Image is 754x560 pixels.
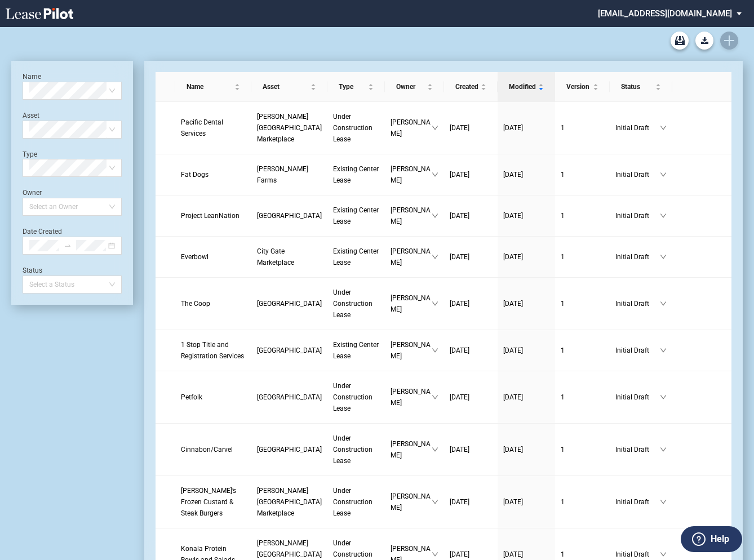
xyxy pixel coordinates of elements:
[257,300,322,308] span: Harvest Grove
[263,81,308,92] span: Asset
[503,446,523,454] span: [DATE]
[615,251,660,263] span: Initial Draft
[615,122,660,134] span: Initial Draft
[333,246,379,268] a: Existing Center Lease
[23,112,39,119] label: Asset
[660,446,667,453] span: down
[181,444,246,455] a: Cinnabon/Carvel
[432,300,438,307] span: down
[181,210,246,221] a: Project LeanNation
[561,251,604,263] a: 1
[391,438,432,461] span: [PERSON_NAME]
[503,169,549,180] a: [DATE]
[498,72,555,102] th: Modified
[333,339,379,362] a: Existing Center Lease
[257,247,294,266] span: City Gate Marketplace
[503,550,523,558] span: [DATE]
[333,205,379,227] a: Existing Center Lease
[181,117,246,139] a: Pacific Dental Services
[503,392,549,403] a: [DATE]
[257,345,322,356] a: [GEOGRAPHIC_DATA]
[450,122,492,134] a: [DATE]
[450,251,492,263] a: [DATE]
[333,434,372,465] span: Under Construction Lease
[333,287,379,321] a: Under Construction Lease
[509,81,536,92] span: Modified
[503,122,549,134] a: [DATE]
[671,32,689,50] a: Archive
[450,496,492,508] a: [DATE]
[561,298,604,309] a: 1
[450,253,469,261] span: [DATE]
[660,254,667,260] span: down
[615,169,660,180] span: Initial Draft
[257,446,322,454] span: Harvest Grove
[660,347,667,354] span: down
[561,550,565,558] span: 1
[181,251,246,263] a: Everbowl
[660,394,667,401] span: down
[432,171,438,178] span: down
[615,345,660,356] span: Initial Draft
[610,72,672,102] th: Status
[615,549,660,560] span: Initial Draft
[23,266,42,274] label: Status
[503,253,523,261] span: [DATE]
[257,346,322,354] span: Circle Cross Ranch
[561,496,604,508] a: 1
[432,394,438,401] span: down
[391,292,432,315] span: [PERSON_NAME]
[64,242,72,250] span: swap-right
[503,210,549,221] a: [DATE]
[660,125,667,131] span: down
[181,393,202,401] span: Petfolk
[455,81,478,92] span: Created
[432,347,438,354] span: down
[615,444,660,455] span: Initial Draft
[503,444,549,455] a: [DATE]
[660,171,667,178] span: down
[257,485,322,519] a: [PERSON_NAME][GEOGRAPHIC_DATA] Marketplace
[621,81,653,92] span: Status
[432,446,438,453] span: down
[181,392,246,403] a: Petfolk
[692,32,717,50] md-menu: Download Blank Form List
[23,73,41,81] label: Name
[391,163,432,186] span: [PERSON_NAME]
[503,498,523,506] span: [DATE]
[615,392,660,403] span: Initial Draft
[561,446,565,454] span: 1
[257,210,322,221] a: [GEOGRAPHIC_DATA]
[187,81,232,92] span: Name
[333,288,372,319] span: Under Construction Lease
[333,380,379,414] a: Under Construction Lease
[391,205,432,227] span: [PERSON_NAME]
[333,433,379,466] a: Under Construction Lease
[432,551,438,558] span: down
[503,124,523,132] span: [DATE]
[450,550,469,558] span: [DATE]
[181,212,239,220] span: Project LeanNation
[561,122,604,134] a: 1
[432,254,438,260] span: down
[391,491,432,513] span: [PERSON_NAME]
[561,498,565,506] span: 1
[444,72,498,102] th: Created
[503,346,523,354] span: [DATE]
[561,444,604,455] a: 1
[561,300,565,308] span: 1
[450,498,469,506] span: [DATE]
[391,117,432,139] span: [PERSON_NAME]
[181,341,244,360] span: 1 Stop Title and Registration Services
[257,111,322,145] a: [PERSON_NAME][GEOGRAPHIC_DATA] Marketplace
[333,165,379,184] span: Existing Center Lease
[503,298,549,309] a: [DATE]
[181,446,233,454] span: Cinnabon/Carvel
[23,150,37,158] label: Type
[333,382,372,412] span: Under Construction Lease
[561,212,565,220] span: 1
[450,549,492,560] a: [DATE]
[503,549,549,560] a: [DATE]
[615,298,660,309] span: Initial Draft
[660,212,667,219] span: down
